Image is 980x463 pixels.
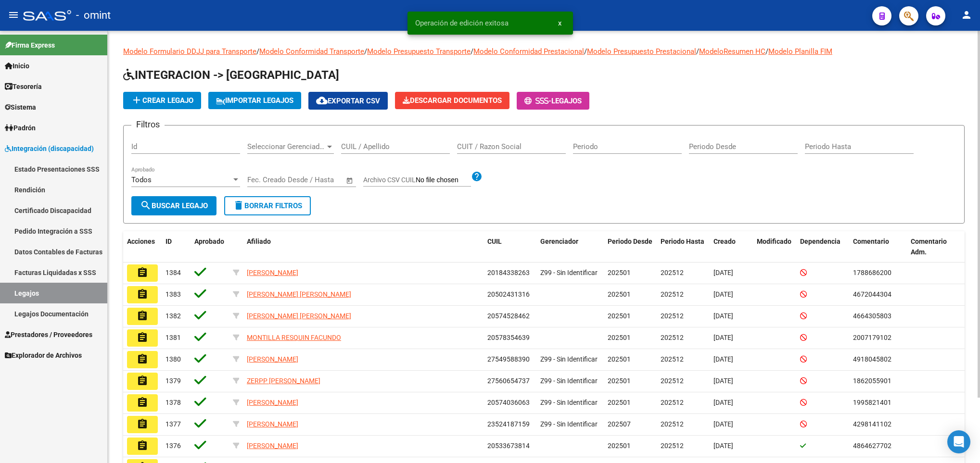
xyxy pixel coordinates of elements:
[76,5,111,26] span: - omint
[247,442,298,450] span: [PERSON_NAME]
[5,61,29,71] span: Inicio
[127,238,155,245] span: Acciones
[295,175,342,184] input: Fecha fin
[608,290,631,298] span: 202501
[849,231,907,263] datatable-header-cell: Comentario
[713,355,733,363] span: [DATE]
[233,201,302,210] span: Borrar Filtros
[137,375,148,387] mat-icon: assignment
[604,231,657,263] datatable-header-cell: Periodo Desde
[487,238,502,245] span: CUIL
[165,312,181,320] span: 1382
[123,92,201,109] button: Crear Legajo
[247,334,341,341] span: MONTILLA RESQUIN FACUNDO
[131,94,142,106] mat-icon: add
[140,200,152,211] mat-icon: search
[123,47,256,56] a: Modelo Formulario DDJJ para Transporte
[608,420,631,428] span: 202507
[540,377,598,385] span: Z99 - Sin Identificar
[137,440,148,451] mat-icon: assignment
[363,176,416,184] span: Archivo CSV CUIL
[524,97,551,105] span: -
[487,442,530,450] span: 20533673814
[608,399,631,406] span: 202501
[661,334,684,341] span: 202512
[137,397,148,408] mat-icon: assignment
[395,92,509,109] button: Descargar Documentos
[247,377,320,385] span: ZERPP [PERSON_NAME]
[208,92,301,109] button: IMPORTAR LEGAJOS
[416,176,471,185] input: Archivo CSV CUIL
[853,290,891,298] span: 4672044304
[487,355,530,363] span: 27549588390
[713,377,733,385] span: [DATE]
[131,118,165,131] h3: Filtros
[308,92,388,110] button: Exportar CSV
[247,420,298,428] span: [PERSON_NAME]
[487,377,530,385] span: 27560654737
[487,269,530,276] span: 20184338263
[661,355,684,363] span: 202512
[713,238,736,245] span: Creado
[661,420,684,428] span: 202512
[487,334,530,341] span: 20578354639
[5,40,55,50] span: Firma Express
[550,14,569,32] button: x
[484,231,536,263] datatable-header-cell: CUIL
[608,355,631,363] span: 202501
[661,377,684,385] span: 202512
[713,334,733,341] span: [DATE]
[713,290,733,298] span: [DATE]
[5,143,94,154] span: Integración (discapacidad)
[165,238,172,245] span: ID
[316,97,380,105] span: Exportar CSV
[608,334,631,341] span: 202501
[853,334,891,341] span: 2007179102
[5,350,82,361] span: Explorador de Archivos
[137,310,148,322] mat-icon: assignment
[853,420,891,428] span: 4298141102
[5,102,36,113] span: Sistema
[551,97,582,105] span: Legajos
[661,238,704,245] span: Periodo Hasta
[165,442,181,450] span: 1376
[471,171,483,182] mat-icon: help
[853,312,891,320] span: 4664305803
[713,399,733,406] span: [DATE]
[165,399,181,406] span: 1378
[165,355,181,363] span: 1380
[661,290,684,298] span: 202512
[853,238,889,245] span: Comentario
[540,355,598,363] span: Z99 - Sin Identificar
[713,442,733,450] span: [DATE]
[140,201,208,210] span: Buscar Legajo
[137,418,148,430] mat-icon: assignment
[5,123,36,133] span: Padrón
[558,19,561,27] span: x
[853,269,891,276] span: 1788686200
[536,231,604,263] datatable-header-cell: Gerenciador
[316,95,328,106] mat-icon: cloud_download
[165,269,181,276] span: 1384
[233,200,244,211] mat-icon: delete
[587,47,696,56] a: Modelo Presupuesto Prestacional
[487,420,530,428] span: 23524187159
[608,238,652,245] span: Periodo Desde
[473,47,584,56] a: Modelo Conformidad Prestacional
[131,96,193,105] span: Crear Legajo
[853,399,891,406] span: 1995821401
[5,81,42,92] span: Tesorería
[853,442,891,450] span: 4864627702
[710,231,753,263] datatable-header-cell: Creado
[165,290,181,298] span: 1383
[259,47,364,56] a: Modelo Conformidad Transporte
[517,92,589,110] button: -Legajos
[540,269,598,276] span: Z99 - Sin Identificar
[123,68,339,82] span: INTEGRACION -> [GEOGRAPHIC_DATA]
[137,288,148,300] mat-icon: assignment
[713,269,733,276] span: [DATE]
[247,312,351,320] span: [PERSON_NAME] [PERSON_NAME]
[247,238,271,245] span: Afiliado
[540,238,578,245] span: Gerenciador
[661,312,684,320] span: 202512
